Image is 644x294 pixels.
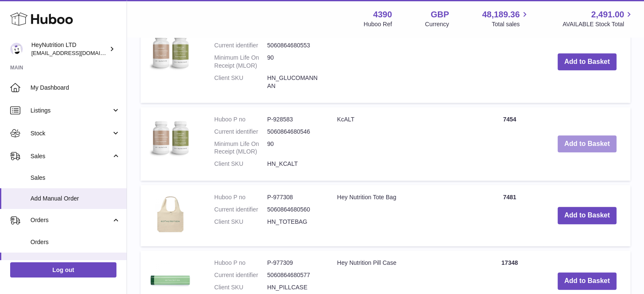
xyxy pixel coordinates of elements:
[431,9,449,20] strong: GBP
[30,195,120,203] span: Add Manual Order
[562,20,634,28] span: AVAILABLE Stock Total
[214,41,267,49] dt: Current identifier
[425,20,449,28] div: Currency
[267,160,320,168] dd: HN_KCALT
[558,207,617,224] button: Add to Basket
[329,21,476,102] td: Glucomannan
[30,259,120,267] span: Add Manual Order
[30,152,111,160] span: Sales
[30,238,120,246] span: Orders
[149,29,191,71] img: Glucomannan
[373,9,392,20] strong: 4390
[562,9,634,28] a: 2,491.00 AVAILABLE Stock Total
[149,193,191,236] img: Hey Nutrition Tote Bag
[591,9,624,20] span: 2,491.00
[267,74,320,90] dd: HN_GLUCOMANNAN
[267,259,320,267] dd: P-977309
[267,218,320,226] dd: HN_TOTEBAG
[267,140,320,156] dd: 90
[214,218,267,226] dt: Client SKU
[30,84,120,92] span: My Dashboard
[558,272,617,290] button: Add to Basket
[149,115,191,158] img: KcALT
[10,262,116,278] a: Log out
[30,216,111,224] span: Orders
[10,43,23,55] img: info@heynutrition.com
[329,107,476,181] td: KcALT
[267,283,320,291] dd: HN_PILLCASE
[30,129,111,137] span: Stock
[214,160,267,168] dt: Client SKU
[482,9,529,28] a: 48,189.36 Total sales
[267,206,320,214] dd: 5060864680560
[476,107,544,181] td: 7454
[214,271,267,279] dt: Current identifier
[214,74,267,90] dt: Client SKU
[492,20,529,28] span: Total sales
[214,283,267,291] dt: Client SKU
[476,21,544,102] td: 7409
[558,135,617,153] button: Add to Basket
[558,53,617,71] button: Add to Basket
[214,193,267,201] dt: Huboo P no
[214,128,267,136] dt: Current identifier
[329,185,476,246] td: Hey Nutrition Tote Bag
[214,140,267,156] dt: Minimum Life On Receipt (MLOR)
[31,49,124,56] span: [EMAIL_ADDRESS][DOMAIN_NAME]
[267,41,320,49] dd: 5060864680553
[214,54,267,70] dt: Minimum Life On Receipt (MLOR)
[267,128,320,136] dd: 5060864680546
[482,9,520,20] span: 48,189.36
[214,206,267,214] dt: Current identifier
[214,115,267,124] dt: Huboo P no
[30,107,111,115] span: Listings
[267,271,320,279] dd: 5060864680577
[267,193,320,201] dd: P-977308
[214,259,267,267] dt: Huboo P no
[31,41,108,57] div: HeyNutrition LTD
[30,174,120,182] span: Sales
[476,185,544,246] td: 7481
[364,20,392,28] div: Huboo Ref
[267,54,320,70] dd: 90
[267,115,320,124] dd: P-928583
